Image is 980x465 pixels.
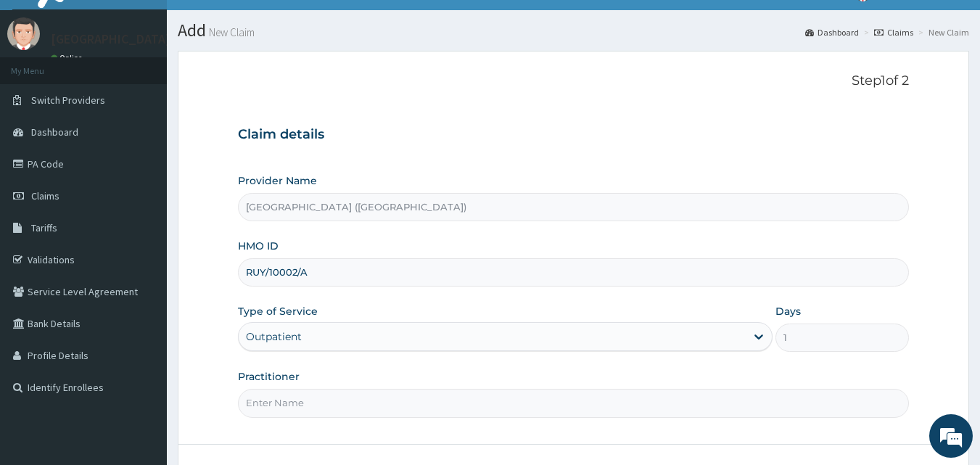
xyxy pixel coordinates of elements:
[51,33,170,46] p: [GEOGRAPHIC_DATA]
[31,125,78,139] span: Dashboard
[84,140,200,287] span: We're online!
[805,26,859,38] a: Dashboard
[31,221,57,234] span: Tariffs
[874,26,913,38] a: Claims
[246,329,302,344] div: Outpatient
[238,389,910,417] input: Enter Name
[238,239,279,253] label: HMO ID
[7,17,40,50] img: User Image
[775,304,801,318] label: Days
[178,21,969,40] h1: Add
[238,304,318,318] label: Type of Service
[7,310,276,361] textarea: Type your message and hit 'Enter'
[915,26,969,38] li: New Claim
[51,53,86,63] a: Online
[238,258,910,287] input: Enter HMO ID
[238,173,317,188] label: Provider Name
[238,369,300,384] label: Practitioner
[238,7,273,42] div: Minimize live chat window
[31,94,105,107] span: Switch Providers
[75,81,244,100] div: Chat with us now
[238,127,910,143] h3: Claim details
[206,27,255,38] small: New Claim
[238,73,910,89] p: Step 1 of 2
[27,73,59,109] img: d_794563401_company_1708531726252_794563401
[31,189,59,202] span: Claims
